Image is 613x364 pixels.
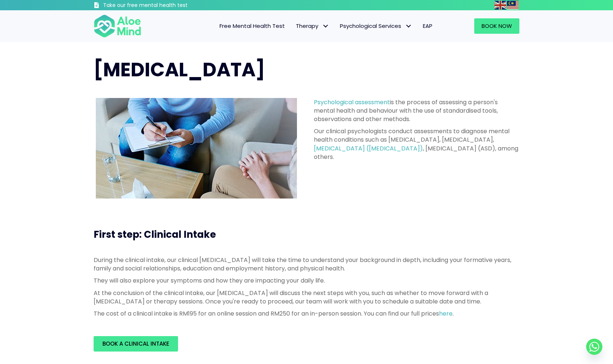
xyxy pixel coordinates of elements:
[314,98,519,124] p: is the process of assessing a person's mental health and behaviour with the use of standardised t...
[403,21,414,32] span: Psychological Services: submenu
[103,2,227,9] h3: Take our free mental health test
[340,22,412,30] span: Psychological Services
[314,144,423,153] a: [MEDICAL_DATA] ([MEDICAL_DATA])
[586,339,602,355] a: Whatsapp
[423,22,432,30] span: EAP
[290,18,334,34] a: TherapyTherapy: submenu
[102,340,169,347] span: Book a Clinical Intake
[474,18,519,34] a: Book Now
[296,22,329,30] span: Therapy
[320,21,331,32] span: Therapy: submenu
[94,336,178,352] a: Book a Clinical Intake
[94,228,216,241] span: First step: Clinical Intake
[94,276,519,285] p: They will also explore your symptoms and how they are impacting your daily life.
[494,1,506,10] img: en
[439,309,453,318] a: here
[334,18,417,34] a: Psychological ServicesPsychological Services: submenu
[94,14,141,38] img: Aloe mind Logo
[507,1,519,9] a: Malay
[220,22,285,30] span: Free Mental Health Test
[314,98,390,106] a: Psychological assessment
[507,1,519,10] img: ms
[494,1,507,9] a: English
[94,2,227,10] a: Take our free mental health test
[94,256,519,273] p: During the clinical intake, our clinical [MEDICAL_DATA] will take the time to understand your bac...
[96,98,297,199] img: psychological assessment
[214,18,290,34] a: Free Mental Health Test
[94,56,265,83] span: [MEDICAL_DATA]
[94,309,519,318] p: The cost of a clinical intake is RM195 for an online session and RM250 for an in-person session. ...
[482,22,512,30] span: Book Now
[151,18,438,34] nav: Menu
[94,289,519,306] p: At the conclusion of the clinical intake, our [MEDICAL_DATA] will discuss the next steps with you...
[314,127,519,161] p: Our clinical psychologists conduct assessments to diagnose mental health conditions such as [MEDI...
[417,18,438,34] a: EAP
